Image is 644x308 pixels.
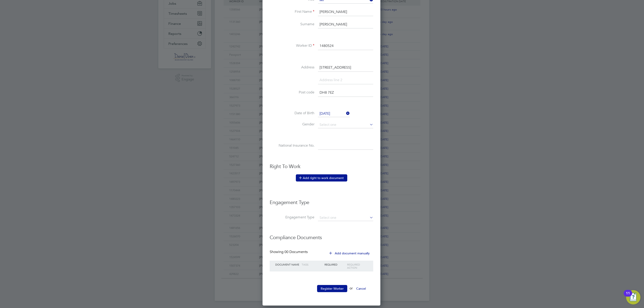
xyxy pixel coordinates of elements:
[318,76,373,84] input: Address line 2
[270,230,373,241] h3: Compliance Documents
[270,195,373,206] h3: Engagement Type
[270,65,314,70] label: Address
[296,174,347,181] button: Add right to work document
[270,122,314,127] label: Gender
[353,285,369,292] button: Cancel
[284,250,308,254] span: 00 Documents
[626,293,630,299] div: 11
[270,111,314,116] label: Date of Birth
[318,122,373,128] input: Select one
[270,143,314,148] label: National Insurance No.
[318,215,373,221] input: Select one
[346,261,369,271] div: Required Action
[626,290,640,304] button: Open Resource Center, 11 new notifications
[270,9,314,14] label: First Name
[270,215,314,220] label: Engagement Type
[270,90,314,95] label: Post code
[318,110,350,117] input: Select one
[270,285,373,297] li: or
[318,64,373,72] input: Address line 1
[317,285,347,292] button: Register Worker
[301,261,323,268] div: Tags
[326,250,373,257] button: Add document manually
[270,250,309,254] div: Showing
[270,163,373,170] h3: Right To Work
[323,261,346,268] div: Required
[270,43,314,48] label: Worker ID
[274,261,301,268] div: Document Name
[270,22,314,27] label: Surname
